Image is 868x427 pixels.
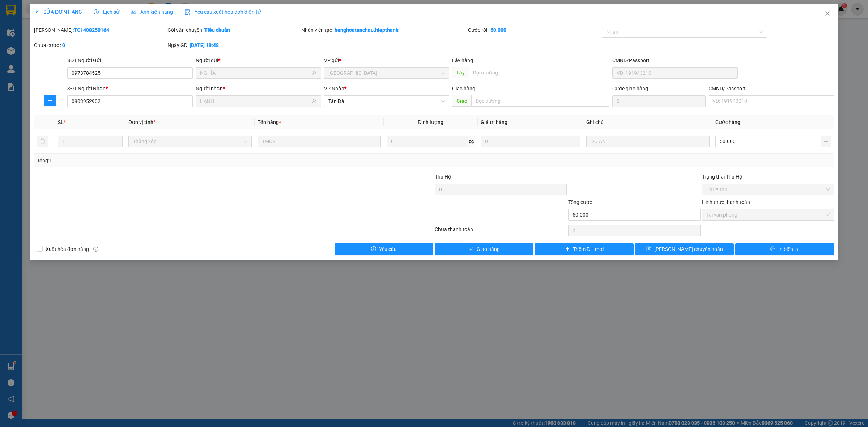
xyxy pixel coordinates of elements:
[565,246,570,252] span: plus
[715,119,740,125] span: Cước hàng
[452,57,473,63] span: Lấy hàng
[435,174,451,180] span: Thu Hộ
[258,119,281,125] span: Tên hàng
[702,173,834,181] div: Trạng thái Thu Hộ
[258,136,381,147] input: VD: Bàn, Ghế
[469,246,474,252] span: check
[770,246,775,252] span: printer
[452,86,475,91] span: Giao hàng
[67,56,193,64] div: SĐT Người Gửi
[452,67,469,78] span: Lấy
[778,245,799,253] span: In biên lai
[44,95,56,106] button: plus
[477,245,500,253] span: Giao hàng
[379,245,397,253] span: Yêu cầu
[706,184,830,195] span: Chưa thu
[94,9,119,15] span: Lịch sử
[131,9,136,14] span: picture
[200,97,310,105] input: Tên người nhận
[635,243,734,255] button: save[PERSON_NAME] chuyển hoàn
[74,27,109,33] b: TC1408250164
[43,245,92,253] span: Xuất hóa đơn hàng
[328,96,445,107] span: Tản Đà
[612,86,648,91] label: Cước giao hàng
[612,95,706,107] input: Cước giao hàng
[58,119,64,125] span: SL
[735,243,834,255] button: printerIn biên lai
[471,95,609,107] input: Dọc đường
[335,27,399,33] b: hanghoatanchau.hiepthanh
[452,95,471,107] span: Giao
[568,199,592,205] span: Tổng cước
[62,42,65,48] b: 0
[324,56,450,64] div: VP gửi
[196,56,321,64] div: Người gửi
[654,245,723,253] span: [PERSON_NAME] chuyển hoàn
[34,26,166,34] div: [PERSON_NAME]:
[196,85,321,93] div: Người nhận
[702,199,750,205] label: Hình thức thanh toán
[371,246,376,252] span: exclamation-circle
[468,136,475,147] span: cc
[37,157,335,165] div: Tổng: 1
[34,9,39,14] span: edit
[825,10,830,16] span: close
[646,246,651,252] span: save
[94,9,99,14] span: clock-circle
[34,41,166,49] div: Chưa cước :
[128,119,156,125] span: Đơn vị tính
[586,136,710,147] input: Ghi Chú
[200,69,310,77] input: Tên người gửi
[93,247,98,252] span: info-circle
[468,26,600,34] div: Cước rồi :
[44,98,55,103] span: plus
[469,67,609,78] input: Dọc đường
[184,9,261,15] span: Yêu cầu xuất hóa đơn điện tử
[328,68,445,78] span: Tân Châu
[312,71,317,76] span: user
[709,85,834,93] div: CMND/Passport
[37,136,48,147] button: delete
[612,56,738,64] div: CMND/Passport
[573,245,604,253] span: Thêm ĐH mới
[67,85,193,93] div: SĐT Người Nhận
[535,243,634,255] button: plusThêm ĐH mới
[204,27,230,33] b: Tiêu chuẩn
[324,86,344,91] span: VP Nhận
[434,225,567,238] div: Chưa thanh toán
[706,209,830,220] span: Tại văn phòng
[583,115,712,129] th: Ghi chú
[131,9,173,15] span: Ảnh kiện hàng
[490,27,506,33] b: 50.000
[821,136,831,147] button: plus
[34,9,82,15] span: SỬA ĐƠN HÀNG
[418,119,443,125] span: Định lượng
[133,136,247,147] span: Thùng xốp
[612,67,738,79] input: VD: 191943210
[817,4,838,24] button: Close
[167,41,299,49] div: Ngày GD:
[167,26,299,34] div: Gói vận chuyển:
[190,42,219,48] b: [DATE] 19:48
[435,243,533,255] button: checkGiao hàng
[335,243,433,255] button: exclamation-circleYêu cầu
[184,9,190,15] img: icon
[312,99,317,104] span: user
[481,136,580,147] input: 0
[481,119,507,125] span: Giá trị hàng
[301,26,467,34] div: Nhân viên tạo:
